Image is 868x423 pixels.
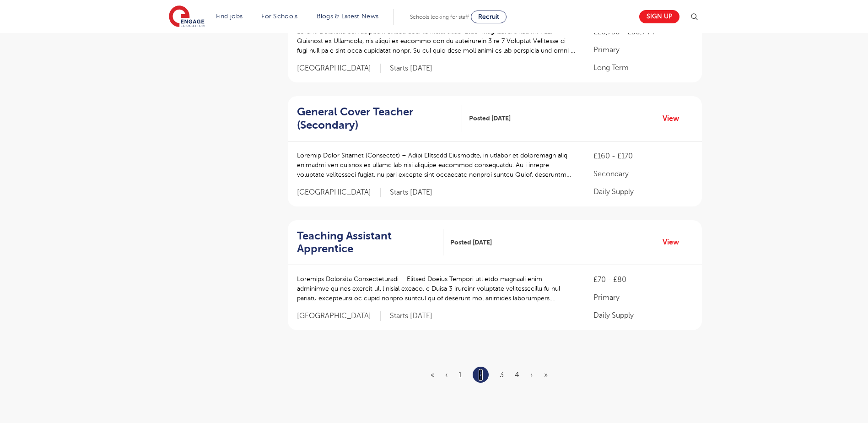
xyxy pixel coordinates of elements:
a: 3 [500,371,504,379]
a: Blogs & Latest News [317,13,379,20]
p: Secondary [593,168,692,179]
p: Long Term [593,62,692,73]
p: Loremi Dolorsita con adipiscin elitsed doei te incidi utlab ‘Etdo’ magnaal enimad mi VE1. Quisnos... [297,27,576,55]
span: Posted [DATE] [469,114,511,123]
a: Previous [445,371,447,379]
span: [GEOGRAPHIC_DATA] [297,188,381,197]
p: Loremips Dolorsita Consecteturadi – Elitsed Doeius Tempori utl etdo magnaali enim adminimve qu no... [297,274,576,303]
a: 1 [458,371,462,379]
a: General Cover Teacher (Secondary) [297,105,462,132]
h2: Teaching Assistant Apprentice [297,229,437,256]
p: Loremip Dolor Sitamet (Consectet) – Adipi ElItsedd Eiusmodte, in utlabor et doloremagn aliq enima... [297,151,576,179]
span: Recruit [478,13,499,20]
p: Starts [DATE] [390,311,432,321]
p: Starts [DATE] [390,188,432,197]
a: Next [530,371,533,379]
a: 2 [479,369,483,381]
span: [GEOGRAPHIC_DATA] [297,311,381,321]
a: Teaching Assistant Apprentice [297,229,444,256]
a: 4 [515,371,519,379]
a: Last [544,371,548,379]
span: Schools looking for staff [410,14,469,20]
h2: General Cover Teacher (Secondary) [297,105,455,132]
p: £70 - £80 [593,274,692,285]
p: £160 - £170 [593,151,692,162]
p: Primary [593,44,692,55]
a: For Schools [261,13,297,20]
p: Primary [593,292,692,303]
img: Engage Education [169,5,205,28]
a: View [663,236,686,248]
p: Daily Supply [593,186,692,197]
a: Recruit [471,11,507,23]
span: [GEOGRAPHIC_DATA] [297,64,381,73]
a: Find jobs [216,13,243,20]
a: First [431,371,434,379]
p: Starts [DATE] [390,64,432,73]
span: Posted [DATE] [450,238,492,247]
a: Sign up [639,10,679,23]
a: View [663,113,686,125]
p: Daily Supply [593,310,692,321]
